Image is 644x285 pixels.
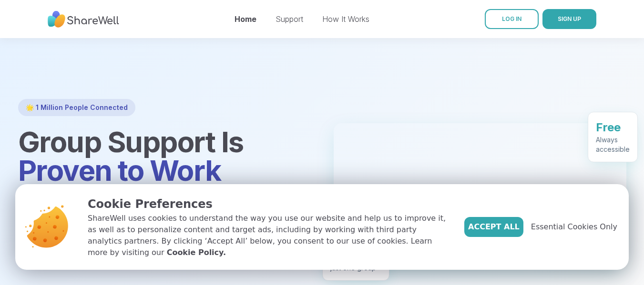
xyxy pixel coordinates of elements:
[18,99,135,116] div: 🌟 1 Million People Connected
[18,153,221,187] span: Proven to Work
[558,15,581,22] span: SIGN UP
[596,135,630,154] div: Always accessible
[235,14,256,24] a: Home
[502,15,521,22] span: LOG IN
[542,9,596,29] button: SIGN UP
[167,247,226,258] a: Cookie Policy.
[464,217,523,237] button: Accept All
[88,196,449,213] p: Cookie Preferences
[322,14,369,24] a: How It Works
[485,9,539,29] a: LOG IN
[48,6,119,32] img: ShareWell Nav Logo
[468,221,520,233] span: Accept All
[88,213,449,258] p: ShareWell uses cookies to understand the way you use our website and help us to improve it, as we...
[531,221,617,233] span: Essential Cookies Only
[596,120,630,135] div: Free
[18,128,311,185] h1: Group Support Is
[330,254,381,273] div: Feel better after just one group
[276,14,303,24] a: Support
